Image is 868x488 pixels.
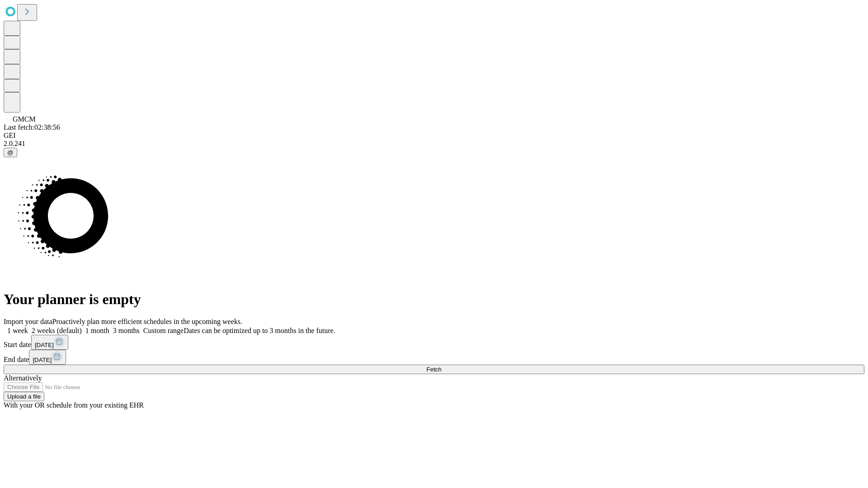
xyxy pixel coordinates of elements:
[31,335,68,350] button: [DATE]
[4,350,864,365] div: End date
[4,318,52,325] span: Import your data
[4,123,60,131] span: Last fetch: 02:38:56
[4,392,44,401] button: Upload a file
[4,374,42,382] span: Alternatively
[32,327,82,334] span: 2 weeks (default)
[184,327,335,334] span: Dates can be optimized up to 3 months in the future.
[13,115,36,123] span: GMCM
[4,401,144,409] span: With your OR schedule from your existing EHR
[35,342,54,348] span: [DATE]
[4,335,864,350] div: Start date
[426,366,441,373] span: Fetch
[85,327,109,334] span: 1 month
[33,357,52,363] span: [DATE]
[29,350,66,365] button: [DATE]
[4,140,864,148] div: 2.0.241
[4,148,17,157] button: @
[113,327,140,334] span: 3 months
[143,327,184,334] span: Custom range
[7,327,28,334] span: 1 week
[4,365,864,374] button: Fetch
[7,149,14,156] span: @
[4,291,864,308] h1: Your planner is empty
[4,131,864,140] div: GEI
[52,318,242,325] span: Proactively plan more efficient schedules in the upcoming weeks.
